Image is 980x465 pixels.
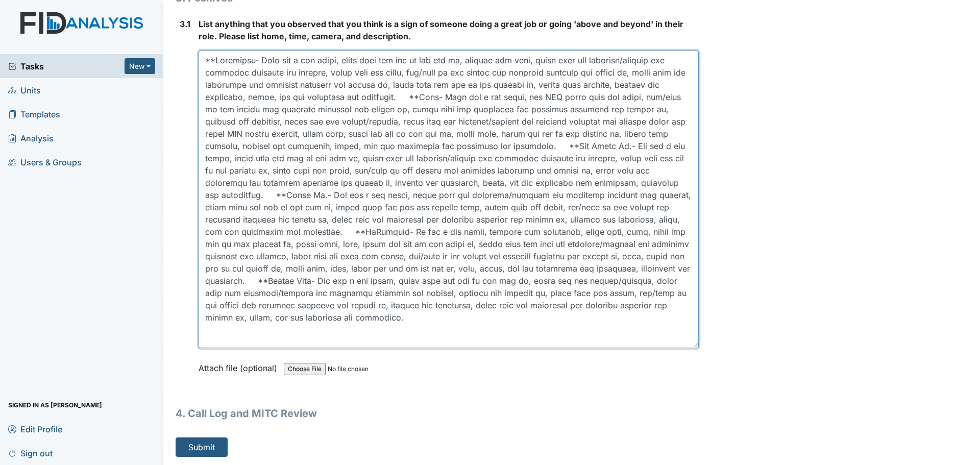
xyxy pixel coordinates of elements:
[180,18,190,30] label: 3.1
[125,58,155,74] button: New
[8,82,41,98] span: Units
[176,406,699,421] h1: 4. Call Log and MITC Review
[8,60,125,72] a: Tasks
[8,106,60,122] span: Templates
[8,421,62,437] span: Edit Profile
[8,154,82,170] span: Users & Groups
[199,19,683,41] span: List anything that you observed that you think is a sign of someone doing a great job or going 'a...
[8,397,102,413] span: Signed in as [PERSON_NAME]
[199,356,281,374] label: Attach file (optional)
[8,130,54,146] span: Analysis
[8,445,53,461] span: Sign out
[176,437,228,457] button: Submit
